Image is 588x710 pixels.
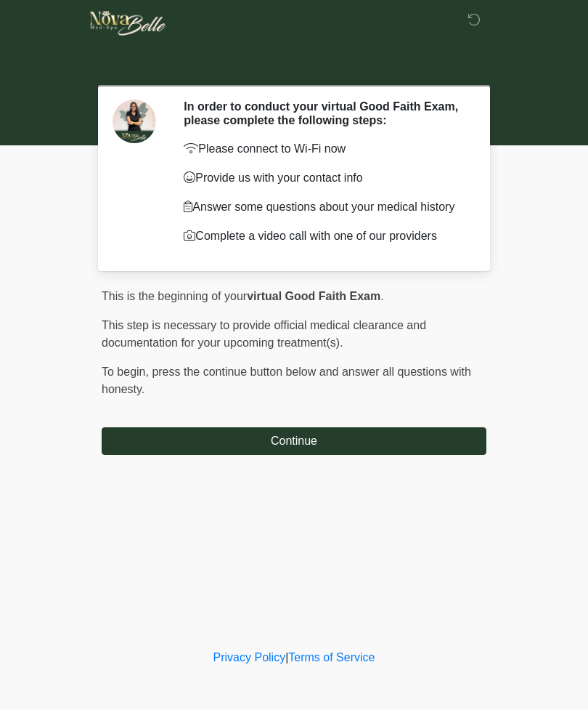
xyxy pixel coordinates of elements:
strong: virtual Good Faith Exam [247,290,380,302]
p: Complete a video call with one of our providers [184,227,465,245]
a: Privacy Policy [213,651,286,663]
span: . [380,290,383,302]
img: Novabelle medspa Logo [87,11,169,36]
span: This step is necessary to provide official medical clearance and documentation for your upcoming ... [102,319,426,349]
span: press the continue button below and answer all questions with honesty. [102,366,471,395]
img: Agent Avatar [113,100,156,143]
span: To begin, [102,366,152,378]
h2: In order to conduct your virtual Good Faith Exam, please complete the following steps: [184,100,465,127]
h1: ‎ ‎ [91,52,497,79]
p: Provide us with your contact info [184,169,465,187]
a: Terms of Service [288,651,375,663]
button: Continue [102,427,486,455]
span: This is the beginning of your [102,290,247,302]
p: Please connect to Wi-Fi now [184,140,465,158]
p: Answer some questions about your medical history [184,198,465,216]
a: | [285,651,288,663]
